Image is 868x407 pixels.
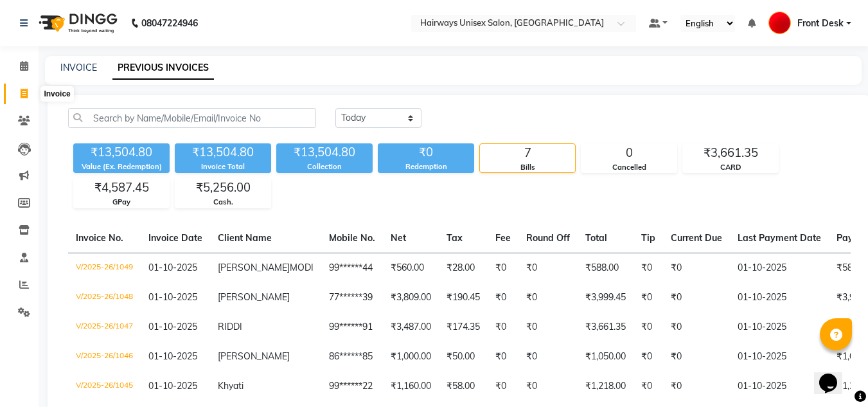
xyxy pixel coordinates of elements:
td: ₹0 [633,372,663,401]
td: 01-10-2025 [730,342,829,372]
td: V/2025-26/1046 [68,342,141,372]
td: ₹0 [633,253,663,283]
span: Tax [447,232,463,244]
td: ₹3,809.00 [383,283,439,312]
td: ₹588.00 [578,253,633,283]
div: ₹4,587.45 [74,179,169,197]
span: Tip [641,232,655,244]
a: INVOICE [60,62,97,73]
span: MODI [290,262,314,273]
div: Collection [276,161,373,172]
td: ₹0 [518,312,578,342]
div: 0 [581,144,677,162]
span: 01-10-2025 [148,262,197,273]
div: ₹13,504.80 [276,143,373,161]
td: ₹190.45 [439,283,488,312]
div: ₹13,504.80 [73,143,170,161]
td: ₹1,000.00 [383,342,439,372]
td: ₹0 [633,312,663,342]
td: ₹0 [633,283,663,312]
td: ₹58.00 [439,372,488,401]
span: Front Desk [797,17,844,30]
div: Cash. [175,197,270,208]
span: 01-10-2025 [148,380,197,392]
div: Invoice [40,86,73,102]
td: ₹0 [633,342,663,372]
td: V/2025-26/1045 [68,372,141,401]
img: logo [33,5,121,41]
span: Khyati [218,380,244,392]
td: ₹0 [663,372,730,401]
td: ₹0 [663,312,730,342]
span: 01-10-2025 [148,321,197,332]
span: Net [391,232,406,244]
td: V/2025-26/1048 [68,283,141,312]
td: ₹0 [488,372,518,401]
img: Front Desk [768,12,791,34]
td: ₹0 [663,283,730,312]
span: [PERSON_NAME] [218,291,290,303]
td: ₹0 [488,253,518,283]
span: RIDDI [218,321,242,332]
td: ₹0 [488,312,518,342]
td: ₹0 [488,342,518,372]
span: 01-10-2025 [148,291,197,303]
div: Invoice Total [175,161,271,172]
span: Current Due [671,232,722,244]
span: Round Off [526,232,570,244]
td: ₹28.00 [439,253,488,283]
iframe: chat widget [814,356,855,394]
td: 01-10-2025 [730,372,829,401]
td: ₹0 [518,372,578,401]
td: ₹560.00 [383,253,439,283]
td: ₹0 [518,283,578,312]
span: Last Payment Date [738,232,821,244]
td: ₹1,218.00 [578,372,633,401]
span: Client Name [218,232,272,244]
td: ₹3,487.00 [383,312,439,342]
td: 01-10-2025 [730,283,829,312]
td: ₹174.35 [439,312,488,342]
span: Mobile No. [329,232,375,244]
td: ₹3,999.45 [578,283,633,312]
div: Cancelled [581,162,677,173]
td: 01-10-2025 [730,253,829,283]
div: CARD [683,162,778,173]
td: ₹3,661.35 [578,312,633,342]
td: V/2025-26/1049 [68,253,141,283]
span: Invoice No. [76,232,123,244]
td: V/2025-26/1047 [68,312,141,342]
span: Fee [495,232,511,244]
div: GPay [74,197,169,208]
div: 7 [480,144,575,162]
div: ₹3,661.35 [683,144,778,162]
div: ₹5,256.00 [175,179,270,197]
b: 08047224946 [141,5,198,41]
input: Search by Name/Mobile/Email/Invoice No [68,108,316,128]
td: ₹0 [488,283,518,312]
div: ₹0 [378,143,474,161]
td: ₹0 [518,342,578,372]
span: [PERSON_NAME] [218,262,290,273]
span: Total [585,232,607,244]
td: ₹0 [518,253,578,283]
td: ₹50.00 [439,342,488,372]
a: PREVIOUS INVOICES [112,57,214,80]
span: [PERSON_NAME] [218,350,290,362]
span: Invoice Date [148,232,202,244]
div: Value (Ex. Redemption) [73,161,170,172]
div: Bills [480,162,575,173]
td: ₹0 [663,342,730,372]
td: 01-10-2025 [730,312,829,342]
div: ₹13,504.80 [175,143,271,161]
div: Redemption [378,161,474,172]
td: ₹0 [663,253,730,283]
td: ₹1,160.00 [383,372,439,401]
td: ₹1,050.00 [578,342,633,372]
span: 01-10-2025 [148,350,197,362]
